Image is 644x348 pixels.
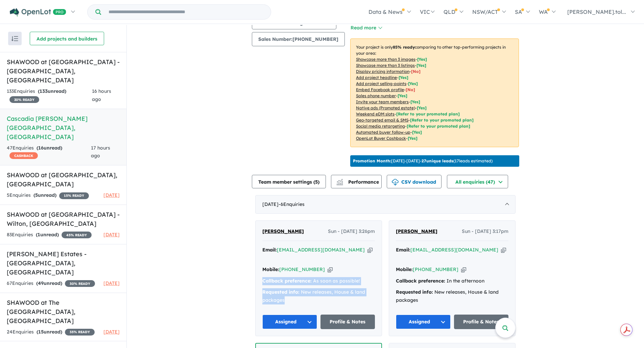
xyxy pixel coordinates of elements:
span: [Yes] [417,105,427,110]
a: [PHONE_NUMBER] [413,266,458,272]
h5: [PERSON_NAME] Estates - [GEOGRAPHIC_DATA] , [GEOGRAPHIC_DATA] [7,249,120,277]
span: 15 % READY [59,192,89,199]
img: sort.svg [11,36,18,41]
strong: Requested info: [262,289,300,295]
span: 5 [315,179,318,185]
img: download icon [392,179,399,186]
span: [Yes] [412,130,422,135]
button: Copy [328,266,333,273]
button: Assigned [396,315,451,329]
span: [PERSON_NAME] [396,228,437,234]
strong: Mobile: [262,266,279,272]
div: 133 Enquir ies [7,87,92,104]
img: Openlot PRO Logo White [10,8,66,17]
span: 133 [40,88,48,94]
span: Sun - [DATE] 3:26pm [328,227,375,236]
span: [ Yes ] [399,75,408,80]
h5: Cascadia [PERSON_NAME][GEOGRAPHIC_DATA] , [GEOGRAPHIC_DATA] [7,114,120,141]
div: 24 Enquir ies [7,328,95,336]
u: Display pricing information [356,69,409,74]
span: [ Yes ] [408,81,418,86]
button: CSV download [387,175,442,188]
a: [EMAIL_ADDRESS][DOMAIN_NAME] [410,247,498,253]
b: 27 unique leads [422,158,453,163]
strong: Email: [262,247,277,253]
span: [DATE] [103,280,120,286]
b: 85 % ready [393,45,415,50]
div: 67 Enquir ies [7,279,95,288]
button: Performance [331,175,382,188]
button: Sales Number:[PHONE_NUMBER] [252,32,345,46]
span: 30 % READY [65,280,95,287]
span: - 6 Enquir ies [279,201,305,207]
b: Promotion Month: [353,158,391,163]
span: [ Yes ] [417,57,427,62]
strong: Callback preference: [396,278,445,284]
button: Copy [461,266,466,273]
strong: Email: [396,247,410,253]
a: Profile & Notes [320,315,375,329]
span: 35 % READY [65,329,95,336]
u: Invite your team members [356,99,409,104]
button: Team member settings (5) [252,175,326,188]
span: [ No ] [411,69,421,74]
span: 17 hours ago [91,145,110,159]
span: Performance [337,179,379,185]
u: Automated buyer follow-up [356,130,410,135]
button: Copy [367,246,373,253]
h5: SHAWOOD at [GEOGRAPHIC_DATA] - Wilton , [GEOGRAPHIC_DATA] [7,210,120,228]
strong: ( unread) [37,145,62,151]
span: [Refer to your promoted plan] [410,117,474,123]
u: Add project selling-points [356,81,406,86]
span: [DATE] [103,232,120,238]
span: [DATE] [103,192,120,198]
span: [DATE] [103,329,120,335]
input: Try estate name, suburb, builder or developer [102,5,269,19]
h5: SHAWOOD at [GEOGRAPHIC_DATA] , [GEOGRAPHIC_DATA] [7,170,120,189]
span: 1 [38,232,40,238]
img: bar-chart.svg [336,181,343,185]
strong: Requested info: [396,289,433,295]
a: [PERSON_NAME] [396,227,437,236]
a: [PHONE_NUMBER] [279,266,325,272]
u: Sales phone number [356,93,396,98]
u: Showcase more than 3 listings [356,63,415,68]
u: Social media retargeting [356,124,405,129]
span: [ Yes ] [416,63,426,68]
h5: SHAWOOD at [GEOGRAPHIC_DATA] - [GEOGRAPHIC_DATA] , [GEOGRAPHIC_DATA] [7,57,120,85]
div: New releases, House & land packages [396,288,508,304]
div: 83 Enquir ies [7,231,92,239]
strong: ( unread) [38,88,66,94]
img: line-chart.svg [337,179,343,183]
strong: Callback preference: [262,278,312,284]
span: 16 hours ago [92,88,111,102]
strong: Mobile: [396,266,413,272]
button: All enquiries (47) [447,175,508,188]
u: Showcase more than 3 images [356,57,415,62]
span: 5 [35,192,38,198]
span: [Refer to your promoted plan] [407,124,470,129]
span: [ Yes ] [398,93,407,98]
strong: ( unread) [36,280,62,286]
u: Embed Facebook profile [356,87,404,92]
button: Add projects and builders [30,32,104,45]
a: Profile & Notes [454,315,509,329]
button: Assigned [262,315,317,329]
a: [EMAIL_ADDRESS][DOMAIN_NAME] [277,247,365,253]
u: OpenLot Buyer Cashback [356,136,406,141]
div: In the afternoon [396,277,508,285]
div: 5 Enquir ies [7,191,89,199]
div: New releases, House & land packages [262,288,375,304]
span: [Refer to your promoted plan] [396,111,460,116]
div: 47 Enquir ies [7,144,91,160]
strong: ( unread) [33,192,56,198]
button: Read more [350,24,382,32]
u: Add project headline [356,75,397,80]
span: 20 % READY [9,96,39,103]
h5: SHAWOOD at The [GEOGRAPHIC_DATA] , [GEOGRAPHIC_DATA] [7,298,120,325]
span: CASHBACK [9,152,38,159]
span: [PERSON_NAME].tol... [567,8,626,15]
span: 45 % READY [62,232,92,238]
span: Sun - [DATE] 3:17pm [462,227,508,236]
span: 15 [38,329,44,335]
